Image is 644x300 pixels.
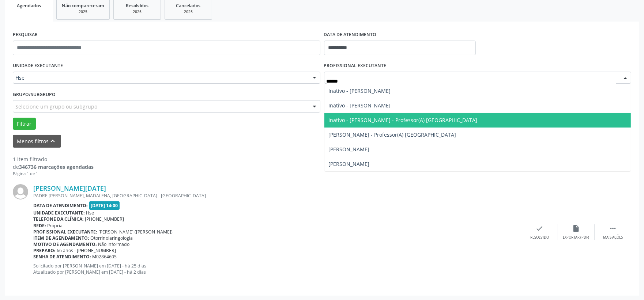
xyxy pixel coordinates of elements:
button: Menos filtroskeyboard_arrow_up [13,135,61,148]
b: Senha de atendimento: [33,254,91,260]
span: Selecione um grupo ou subgrupo [15,103,97,110]
b: Motivo de agendamento: [33,241,97,247]
span: [PERSON_NAME] - Professor(A) [GEOGRAPHIC_DATA] [329,131,456,138]
div: Mais ações [603,235,623,240]
span: Hse [86,210,94,216]
label: Grupo/Subgrupo [13,89,56,100]
div: 2025 [62,9,104,15]
span: Agendados [17,3,41,9]
div: 1 item filtrado [13,155,94,163]
b: Unidade executante: [33,210,85,216]
div: 2025 [119,9,155,15]
label: DATA DE ATENDIMENTO [324,29,377,41]
span: Não informado [98,241,130,247]
span: Hse [15,74,305,81]
strong: 346736 marcações agendadas [19,163,94,170]
span: [PERSON_NAME] ([PERSON_NAME]) [99,229,173,235]
a: [PERSON_NAME][DATE] [33,184,106,192]
i: keyboard_arrow_up [49,137,57,145]
label: UNIDADE EXECUTANTE [13,60,63,72]
p: Solicitado por [PERSON_NAME] em [DATE] - há 25 dias Atualizado por [PERSON_NAME] em [DATE] - há 2... [33,263,521,275]
span: [DATE] 14:00 [89,201,120,210]
label: PESQUISAR [13,29,38,41]
span: [PERSON_NAME] [329,146,370,153]
img: img [13,184,28,200]
button: Filtrar [13,118,36,130]
span: [PHONE_NUMBER] [85,216,124,222]
span: M02864605 [93,254,117,260]
b: Item de agendamento: [33,235,89,241]
span: Inativo - [PERSON_NAME] [329,87,391,94]
b: Rede: [33,223,46,229]
span: Inativo - [PERSON_NAME] [329,102,391,109]
span: Resolvidos [126,3,148,9]
div: Exportar (PDF) [563,235,590,240]
i: insert_drive_file [572,224,580,232]
div: de [13,163,94,171]
span: Otorrinolaringologia [91,235,133,241]
i: check [536,224,544,232]
b: Profissional executante: [33,229,97,235]
span: [PERSON_NAME] [329,160,370,167]
div: Resolvido [530,235,549,240]
b: Data de atendimento: [33,202,88,209]
span: Própria [48,223,63,229]
b: Preparo: [33,247,56,254]
span: Não compareceram [62,3,104,9]
div: 2025 [170,9,207,15]
div: PADRE [PERSON_NAME], MADALENA, [GEOGRAPHIC_DATA] - [GEOGRAPHIC_DATA] [33,193,521,199]
label: PROFISSIONAL EXECUTANTE [324,60,387,72]
span: Cancelados [176,3,201,9]
span: Inativo - [PERSON_NAME] - Professor(A) [GEOGRAPHIC_DATA] [329,117,478,124]
span: 66 anos - [PHONE_NUMBER] [57,247,116,254]
i:  [609,224,617,232]
div: Página 1 de 1 [13,171,94,177]
b: Telefone da clínica: [33,216,84,222]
